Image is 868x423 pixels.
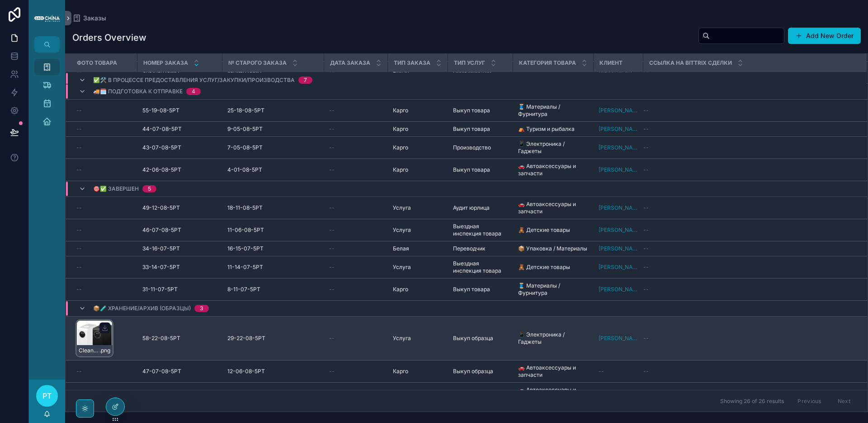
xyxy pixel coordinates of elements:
[599,245,637,252] a: [PERSON_NAME]
[518,201,588,215] a: 🚗 Автоаксессуары и запчасти
[329,107,382,114] a: --
[76,286,132,293] a: --
[599,166,637,173] a: [PERSON_NAME]
[643,166,856,173] a: --
[142,204,217,211] a: 49-12-08-5РТ
[518,245,587,252] span: 📦 Упаковка / Материалы
[453,166,490,173] span: Выкуп товара
[329,144,382,151] a: --
[142,107,179,114] span: 55-19-08-5РТ
[192,88,195,95] div: 4
[643,107,856,114] a: --
[304,77,307,84] div: 7
[329,368,335,375] span: --
[643,107,649,114] span: --
[142,368,181,375] span: 47-07-08-5РТ
[453,223,507,237] a: Выездная инспекция товара
[599,125,637,133] a: [PERSON_NAME]
[142,144,217,151] a: 43-07-08-5РТ
[643,286,649,293] span: --
[227,166,318,173] a: 4-01-08-5РТ
[599,286,637,293] a: [PERSON_NAME]
[599,368,604,375] span: --
[76,125,132,133] a: --
[227,204,318,211] a: 18-11-08-5РТ
[83,14,106,23] span: Заказы
[330,59,370,67] span: Дата Заказа
[329,125,382,133] a: --
[393,107,408,114] span: Карго
[453,107,490,114] span: Выкуп товара
[76,226,82,234] span: --
[76,368,132,375] a: --
[453,125,490,133] span: Выкуп товара
[76,264,82,271] span: --
[72,31,146,44] h1: Orders Overview
[142,286,217,293] a: 31-11-07-5РТ
[329,368,382,375] a: --
[643,226,649,234] span: --
[34,14,60,21] img: App logo
[518,226,588,234] a: 🧸 Детские товары
[42,390,52,401] span: РТ
[599,204,637,211] span: [PERSON_NAME]
[227,286,260,293] span: 8-11-07-5РТ
[76,226,132,234] a: --
[393,245,409,252] span: Белая
[329,226,382,234] a: --
[643,125,856,133] a: --
[518,264,570,271] span: 🧸 Детские товары
[227,107,264,114] span: 25-18-08-5РТ
[518,163,588,177] a: 🚗 Автоаксессуары и запчасти
[453,166,507,173] a: Выкуп товара
[518,364,588,379] a: 🚗 Автоаксессуары и запчасти
[142,245,217,252] a: 34-16-07-5РТ
[599,59,623,67] span: Клиент
[76,245,132,252] a: --
[227,264,318,271] a: 11-14-07-5РТ
[142,204,180,211] span: 49-12-08-5РТ
[329,286,335,293] span: --
[518,331,588,346] a: 📱 Электроника / Гаджеты
[393,166,408,173] span: Карго
[453,204,490,211] span: Аудит юрлица
[76,264,132,271] a: --
[518,103,588,118] span: 🧵 Материалы / Фурнитура
[453,286,490,293] span: Выкуп товара
[643,204,856,211] a: --
[329,166,335,173] span: --
[788,28,861,44] a: Add New Order
[142,166,217,173] a: 42-06-08-5РТ
[519,59,576,67] span: Категория Товара
[599,107,637,114] a: [PERSON_NAME]
[518,125,575,133] span: ⛺ Туризм и рыбалка
[599,335,637,342] a: [PERSON_NAME]
[453,368,507,375] a: Выкуп образца
[518,282,588,297] a: 🧵 Материалы / Фурнитура
[228,59,287,67] span: № Старого Заказа
[93,77,295,84] span: ✅🛠️ В процессе предоставления услуг/закупки/производства
[643,335,649,342] span: --
[76,107,132,114] a: --
[599,144,637,151] span: [PERSON_NAME]
[200,305,203,312] div: 3
[393,125,408,133] span: Карго
[720,398,784,405] span: Showing 26 of 26 results
[518,264,588,271] a: 🧸 Детские товары
[643,144,649,151] span: --
[393,264,442,271] a: Услуга
[643,125,649,133] span: --
[79,347,99,354] span: CleanShot-2025-08-22-at-13.34.41
[453,335,493,342] span: Выкуп образца
[643,286,856,293] a: --
[393,245,442,252] a: Белая
[393,226,442,234] a: Услуга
